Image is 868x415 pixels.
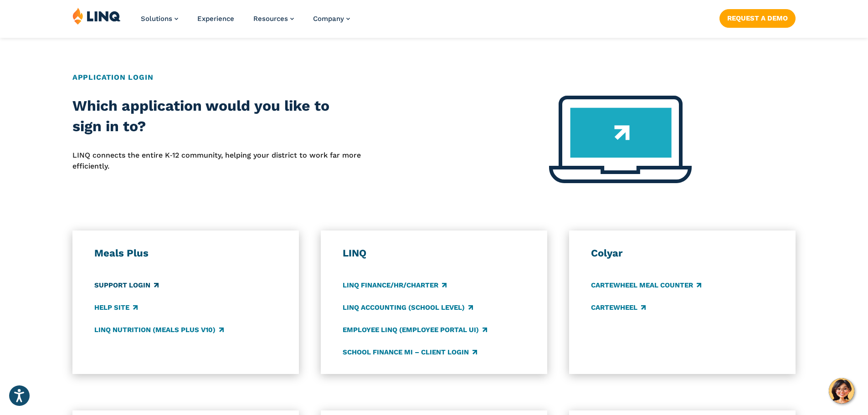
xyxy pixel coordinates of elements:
a: School Finance MI – Client Login [343,347,477,357]
a: CARTEWHEEL [591,302,646,313]
a: LINQ Nutrition (Meals Plus v10) [94,325,224,335]
a: LINQ Accounting (school level) [343,302,473,313]
a: Solutions [141,15,178,23]
h3: Colyar [591,247,774,260]
nav: Button Navigation [719,7,796,27]
a: LINQ Finance/HR/Charter [343,280,447,290]
a: Resources [253,15,294,23]
h2: Application Login [72,72,796,83]
h3: LINQ [343,247,526,260]
a: Support Login [94,280,159,290]
a: Help Site [94,302,138,313]
nav: Primary Navigation [141,7,350,37]
h3: Meals Plus [94,247,277,260]
a: Company [313,15,350,23]
a: Employee LINQ (Employee Portal UI) [343,325,487,335]
a: CARTEWHEEL Meal Counter [591,280,701,290]
a: Experience [197,15,234,23]
a: Request a Demo [719,9,796,27]
span: Resources [253,15,288,23]
img: LINQ | K‑12 Software [72,7,121,25]
span: Company [313,15,344,23]
h2: Which application would you like to sign in to? [72,96,361,137]
p: LINQ connects the entire K‑12 community, helping your district to work far more efficiently. [72,150,361,172]
button: Hello, have a question? Let’s chat. [829,378,854,404]
span: Solutions [141,15,172,23]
